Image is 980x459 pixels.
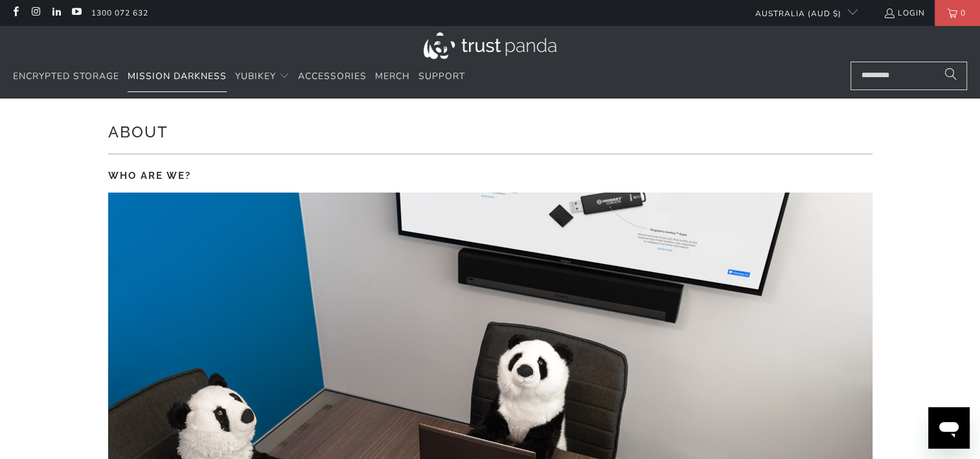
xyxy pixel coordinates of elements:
a: Trust Panda Australia on LinkedIn [51,8,62,18]
span: Merch [375,70,410,82]
a: Accessories [298,62,367,92]
summary: YubiKey [235,62,290,92]
span: Support [418,70,465,82]
iframe: Button to launch messaging window [928,407,970,449]
nav: Translation missing: en.navigation.header.main_nav [13,62,465,92]
span: YubiKey [235,70,276,82]
input: Search... [850,62,967,90]
h1: About [108,118,872,144]
a: Trust Panda Australia on Instagram [30,8,41,18]
a: Trust Panda Australia on YouTube [71,8,82,18]
a: Login [883,6,925,20]
a: Support [418,62,465,92]
img: Trust Panda Australia [424,32,556,59]
a: Merch [375,62,410,92]
a: 1300 072 632 [91,6,148,20]
span: Encrypted Storage [13,70,119,82]
strong: WHO ARE WE? [108,170,191,182]
a: Trust Panda Australia on Facebook [10,8,21,18]
span: Accessories [298,70,367,82]
button: Search [935,62,967,90]
a: Encrypted Storage [13,62,119,92]
span: Mission Darkness [128,70,227,82]
a: Mission Darkness [128,62,227,92]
